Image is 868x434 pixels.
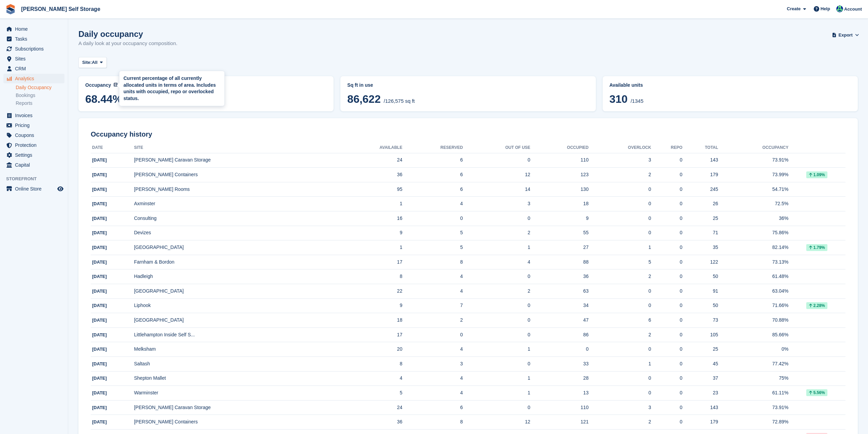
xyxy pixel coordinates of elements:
td: 71 [682,226,718,240]
td: Shepton Mallet [134,371,341,386]
td: [PERSON_NAME] Rooms [134,182,341,197]
td: 17 [341,255,402,269]
a: menu [3,160,64,170]
div: 33 [530,360,589,367]
td: 179 [682,415,718,430]
div: 0 [530,346,589,353]
div: 27 [530,244,589,251]
div: 123 [530,171,589,178]
td: 72.89% [718,415,789,430]
td: 0 [463,211,530,226]
img: Jenna Pearcy [836,5,843,12]
td: 4 [402,342,463,357]
td: 16 [341,211,402,226]
div: 2 [589,418,651,425]
td: 4 [402,269,463,284]
abbr: Current breakdown of sq ft occupied [347,82,589,89]
td: 73.91% [718,153,789,168]
div: 2 [589,331,651,338]
span: [DATE] [92,361,107,366]
td: 7 [402,298,463,313]
img: icon-info-grey-7440780725fd019a000dd9b08b2336e03edf1995a4989e88bcd33f0948082b44.svg [114,83,118,87]
div: 130 [530,186,589,193]
div: 0 [651,156,682,164]
div: 2 [589,273,651,280]
div: 3 [589,156,651,164]
td: 25 [682,211,718,226]
div: 0 [651,346,682,353]
span: [DATE] [92,274,107,279]
span: [DATE] [92,260,107,265]
td: 20 [341,342,402,357]
span: [DATE] [92,157,107,163]
td: 50 [682,298,718,313]
div: 110 [530,156,589,164]
div: 0 [589,302,651,309]
td: 75.86% [718,226,789,240]
span: Export [839,32,853,39]
div: 121 [530,418,589,425]
div: 36 [530,273,589,280]
button: Site: All [78,57,107,68]
td: 8 [402,415,463,430]
td: 179 [682,168,718,182]
span: [DATE] [92,303,107,308]
th: Occupancy [718,142,789,153]
td: 23 [682,386,718,401]
div: 0 [651,200,682,207]
p: A daily look at your occupancy composition. [78,40,177,47]
th: Out of Use [463,142,530,153]
div: 0 [651,317,682,324]
div: 0 [651,273,682,280]
td: 73.99% [718,168,789,182]
td: 5 [402,226,463,240]
span: [DATE] [92,376,107,381]
div: 1 [589,244,651,251]
div: 0 [651,215,682,222]
span: [DATE] [92,289,107,294]
span: Settings [15,150,56,160]
td: 24 [341,400,402,415]
span: /126,575 sq ft [384,98,415,104]
div: 0 [651,171,682,178]
a: menu [3,44,64,54]
span: 310 [609,93,628,105]
span: [DATE] [92,187,107,192]
div: 0 [589,375,651,382]
h2: Occupancy history [91,130,845,138]
div: 9 [530,215,589,222]
div: 6 [589,317,651,324]
td: 0 [463,313,530,328]
div: 2 [589,171,651,178]
td: 4 [402,197,463,211]
th: Occupied [530,142,589,153]
span: Capital [15,160,56,170]
td: 12 [463,415,530,430]
span: Tasks [15,34,56,44]
div: 0 [651,186,682,193]
td: 2 [402,313,463,328]
td: 122 [682,255,718,269]
span: [DATE] [92,405,107,410]
th: Overlock [589,142,651,153]
span: [DATE] [92,419,107,424]
div: 0 [589,288,651,295]
span: Protection [15,140,56,150]
abbr: Current percentage of units occupied or overlocked [609,82,851,89]
td: 95 [341,182,402,197]
td: 54.71% [718,182,789,197]
td: 6 [402,168,463,182]
td: 35 [682,240,718,255]
div: 5 [589,258,651,266]
td: Melksham [134,342,341,357]
span: Site: [82,59,92,66]
td: Devizes [134,226,341,240]
td: 5 [341,386,402,401]
div: 34 [530,302,589,309]
div: 2.28% [806,302,827,309]
span: Account [844,6,862,13]
td: [PERSON_NAME] Caravan Storage [134,400,341,415]
div: 0 [651,389,682,396]
td: 18 [341,313,402,328]
span: 86,622 [347,93,381,105]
